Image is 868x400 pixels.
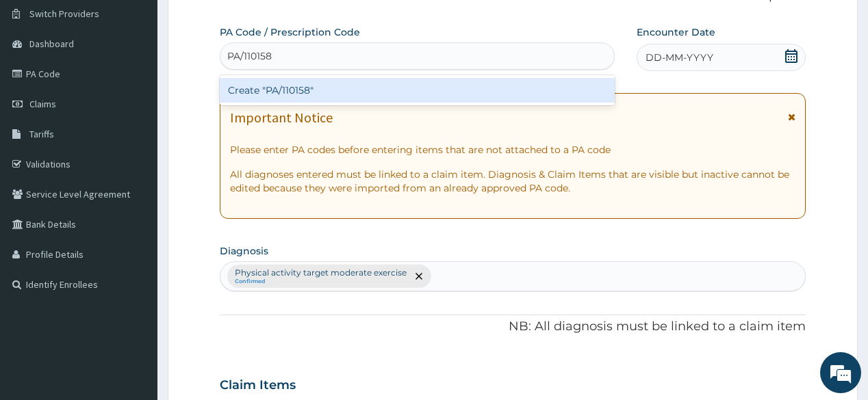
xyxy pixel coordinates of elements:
[230,110,333,125] h1: Important Notice
[225,7,257,40] div: Minimize live chat window
[29,128,54,140] span: Tariffs
[220,25,360,39] label: PA Code / Prescription Code
[220,318,805,336] p: NB: All diagnosis must be linked to a claim item
[646,51,713,64] span: DD-MM-YYYY
[7,260,261,308] textarea: Type your message and hit 'Enter'
[637,25,715,39] label: Encounter Date
[25,68,55,103] img: d_794563401_company_1708531726252_794563401
[220,378,296,393] h3: Claim Items
[71,77,230,94] div: Chat with us now
[29,8,99,20] span: Switch Providers
[220,244,268,258] label: Diagnosis
[29,98,56,110] span: Claims
[220,78,614,103] div: Create "PA/110158"
[230,143,795,157] p: Please enter PA codes before entering items that are not attached to a PA code
[29,38,74,50] span: Dashboard
[79,116,189,254] span: We're online!
[230,168,795,195] p: All diagnoses entered must be linked to a claim item. Diagnosis & Claim Items that are visible bu...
